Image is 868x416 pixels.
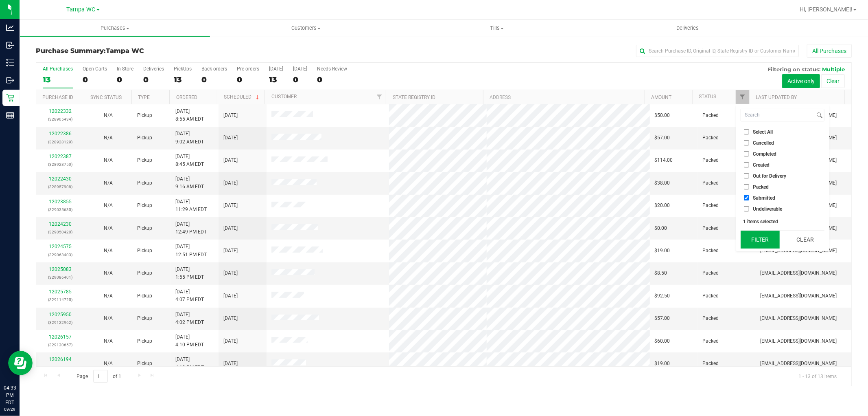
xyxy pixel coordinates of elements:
[785,231,824,249] button: Clear
[223,360,238,368] span: [DATE]
[271,94,297,99] a: Customer
[753,141,774,145] span: Cancelled
[401,24,592,32] span: Tills
[41,228,79,236] p: (329050420)
[137,315,152,322] span: Pickup
[665,24,710,32] span: Deliveries
[655,315,670,322] span: $57.00
[4,384,16,406] p: 04:33 PM EDT
[372,90,386,104] a: Filter
[137,269,152,277] span: Pickup
[269,75,283,84] div: 13
[767,66,820,73] span: Filtering on status:
[655,247,670,255] span: $19.00
[223,112,238,119] span: [DATE]
[293,66,307,72] div: [DATE]
[175,266,204,281] span: [DATE] 1:55 PM EDT
[655,225,667,232] span: $0.00
[42,95,73,100] a: Purchase ID
[703,179,719,187] span: Packed
[822,66,845,73] span: Multiple
[753,185,769,189] span: Packed
[655,360,670,368] span: $19.00
[43,75,73,84] div: 13
[104,269,113,277] button: N/A
[744,195,749,200] input: Submitted
[36,47,308,55] h3: Purchase Summary:
[41,161,79,168] p: (328928750)
[756,95,797,100] a: Last Updated By
[41,296,79,304] p: (329114725)
[760,360,837,368] span: [EMAIL_ADDRESS][DOMAIN_NAME]
[137,202,152,209] span: Pickup
[104,179,113,187] button: N/A
[782,74,820,88] button: Active only
[753,207,782,211] span: Undeliverable
[224,94,261,100] a: Scheduled
[753,163,770,167] span: Created
[43,66,73,72] div: All Purchases
[117,75,133,84] div: 0
[760,315,837,322] span: [EMAIL_ADDRESS][DOMAIN_NAME]
[6,59,14,67] inline-svg: Inventory
[175,243,207,258] span: [DATE] 12:51 PM EDT
[655,112,670,119] span: $50.00
[699,94,716,99] a: Status
[41,273,79,281] p: (329086401)
[201,66,227,72] div: Back-orders
[269,66,283,72] div: [DATE]
[41,251,79,259] p: (329063403)
[223,247,238,255] span: [DATE]
[41,183,79,191] p: (328957908)
[104,292,113,300] button: N/A
[137,292,152,300] span: Pickup
[6,94,14,102] inline-svg: Retail
[223,315,238,322] span: [DATE]
[138,95,150,100] a: Type
[104,360,113,368] button: N/A
[137,225,152,232] span: Pickup
[176,95,197,100] a: Ordered
[83,75,107,84] div: 0
[223,225,238,232] span: [DATE]
[703,202,719,209] span: Packed
[175,153,204,168] span: [DATE] 8:45 AM EDT
[104,338,113,344] span: Not Applicable
[175,175,204,191] span: [DATE] 9:16 AM EDT
[703,337,719,345] span: Packed
[753,174,786,178] span: Out for Delivery
[753,196,775,200] span: Submitted
[20,20,210,37] a: Purchases
[401,20,592,37] a: Tills
[744,140,749,145] input: Cancelled
[41,341,79,349] p: (329130657)
[744,162,749,167] input: Created
[4,406,16,412] p: 09/29
[117,66,133,72] div: In Store
[93,370,108,383] input: 1
[104,248,113,253] span: Not Applicable
[753,130,773,134] span: Select All
[143,75,164,84] div: 0
[223,156,238,164] span: [DATE]
[104,157,113,163] span: Not Applicable
[104,361,113,366] span: Not Applicable
[175,311,204,326] span: [DATE] 4:02 PM EDT
[821,74,845,88] button: Clear
[6,41,14,49] inline-svg: Inbound
[703,134,719,142] span: Packed
[743,219,822,225] div: 1 items selected
[20,24,210,32] span: Purchases
[636,45,799,57] input: Search Purchase ID, Original ID, State Registry ID or Customer Name...
[104,293,113,299] span: Not Applicable
[237,75,259,84] div: 0
[104,134,113,142] button: N/A
[703,315,719,322] span: Packed
[49,176,72,182] a: 12022430
[104,202,113,208] span: Not Applicable
[223,292,238,300] span: [DATE]
[655,269,667,277] span: $8.50
[703,247,719,255] span: Packed
[41,364,79,372] p: (329132533)
[49,312,72,317] a: 12025950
